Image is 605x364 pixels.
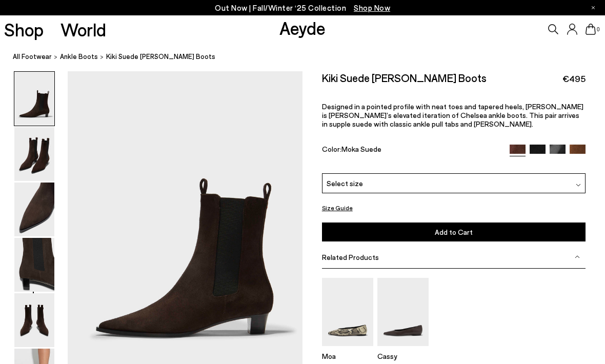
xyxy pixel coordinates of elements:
[322,253,379,261] span: Related Products
[106,51,215,62] span: Kiki Suede [PERSON_NAME] Boots
[4,21,44,38] a: Shop
[60,52,98,60] span: ankle boots
[14,127,54,181] img: Kiki Suede Chelsea Boots - Image 2
[354,3,390,12] span: Navigate to /collections/new-in
[575,254,580,259] img: svg%3E
[322,352,373,360] p: Moa
[377,339,429,360] a: Cassy Pointed-Toe Flats Cassy
[322,223,586,241] button: Add to Cart
[14,72,54,126] img: Kiki Suede Chelsea Boots - Image 1
[377,352,429,360] p: Cassy
[60,51,98,62] a: ankle boots
[14,293,54,347] img: Kiki Suede Chelsea Boots - Image 5
[322,339,373,360] a: Moa Pointed-Toe Flats Moa
[215,2,390,14] p: Out Now | Fall/Winter ‘25 Collection
[327,178,363,189] span: Select size
[596,27,601,32] span: 0
[322,145,501,156] div: Color:
[562,72,586,85] span: €495
[60,21,106,38] a: World
[279,17,326,38] a: Aeyde
[13,51,52,62] a: All Footwear
[322,201,353,214] button: Size Guide
[341,145,381,153] span: Moka Suede
[322,71,487,84] h2: Kiki Suede [PERSON_NAME] Boots
[13,43,605,71] nav: breadcrumb
[586,24,596,35] a: 0
[435,228,473,236] span: Add to Cart
[322,102,586,128] p: Designed in a pointed profile with neat toes and tapered heels, [PERSON_NAME] is [PERSON_NAME]’s ...
[377,278,429,346] img: Cassy Pointed-Toe Flats
[14,238,54,292] img: Kiki Suede Chelsea Boots - Image 4
[322,278,373,346] img: Moa Pointed-Toe Flats
[576,183,581,188] img: svg%3E
[14,183,54,236] img: Kiki Suede Chelsea Boots - Image 3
